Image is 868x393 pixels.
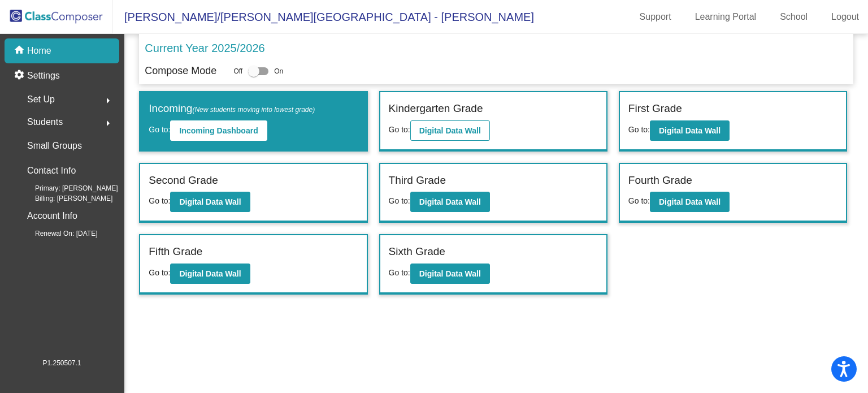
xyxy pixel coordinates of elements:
span: Go to: [389,125,410,134]
span: (New students moving into lowest grade) [192,106,315,114]
span: Go to: [149,125,170,134]
b: Digital Data Wall [659,126,721,135]
b: Digital Data Wall [179,197,241,206]
label: Incoming [149,101,315,117]
mat-icon: settings [14,69,27,83]
button: Digital Data Wall [650,120,730,141]
span: Go to: [389,268,410,277]
button: Digital Data Wall [410,192,490,212]
span: Go to: [628,196,650,205]
mat-icon: arrow_right [101,116,115,130]
a: Learning Portal [686,8,766,26]
a: Support [631,8,680,26]
a: School [771,8,817,26]
span: Students [27,114,63,130]
p: Home [27,44,51,58]
b: Digital Data Wall [419,269,481,278]
span: On [274,66,283,76]
p: Contact Info [27,163,76,179]
button: Incoming Dashboard [170,120,267,141]
span: Set Up [27,92,55,107]
b: Digital Data Wall [419,126,481,135]
mat-icon: home [14,44,27,58]
label: First Grade [628,101,682,117]
label: Fourth Grade [628,172,692,189]
span: Billing: [PERSON_NAME] [17,193,112,204]
p: Settings [27,69,60,83]
mat-icon: arrow_right [101,94,115,107]
span: Go to: [149,268,170,277]
span: Off [233,66,242,76]
span: Go to: [628,125,650,134]
label: Kindergarten Grade [389,101,483,117]
p: Small Groups [27,138,82,154]
b: Digital Data Wall [419,197,481,206]
label: Third Grade [389,172,446,189]
b: Digital Data Wall [659,197,721,206]
button: Digital Data Wall [410,120,490,141]
label: Fifth Grade [149,244,202,260]
span: Primary: [PERSON_NAME] [17,183,118,193]
button: Digital Data Wall [410,264,490,284]
span: [PERSON_NAME]/[PERSON_NAME][GEOGRAPHIC_DATA] - [PERSON_NAME] [113,8,534,26]
label: Sixth Grade [389,244,445,260]
span: Go to: [149,196,170,205]
button: Digital Data Wall [170,264,250,284]
label: Second Grade [149,172,218,189]
span: Renewal On: [DATE] [17,228,97,239]
button: Digital Data Wall [650,192,730,212]
span: Go to: [389,196,410,205]
a: Logout [822,8,868,26]
b: Digital Data Wall [179,269,241,278]
b: Incoming Dashboard [179,126,258,135]
button: Digital Data Wall [170,192,250,212]
p: Account Info [27,208,77,224]
p: Compose Mode [145,63,216,79]
p: Current Year 2025/2026 [145,40,264,57]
